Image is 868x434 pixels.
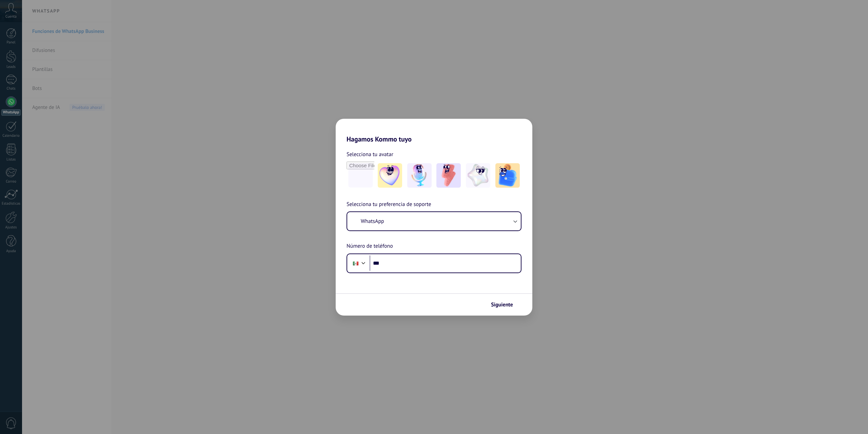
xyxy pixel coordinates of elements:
button: WhatsApp [347,212,521,230]
span: Número de teléfono [347,242,393,251]
button: Siguiente [488,299,522,310]
span: Selecciona tu avatar [347,150,393,159]
h2: Hagamos Kommo tuyo [336,119,532,143]
img: -2.jpeg [407,163,432,188]
span: Selecciona tu preferencia de soporte [347,200,431,209]
img: -4.jpeg [466,163,490,188]
span: WhatsApp [361,218,384,225]
div: Mexico: + 52 [349,256,362,270]
img: -5.jpeg [495,163,520,188]
span: Siguiente [491,302,513,307]
img: -3.jpeg [436,163,461,188]
img: -1.jpeg [378,163,402,188]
